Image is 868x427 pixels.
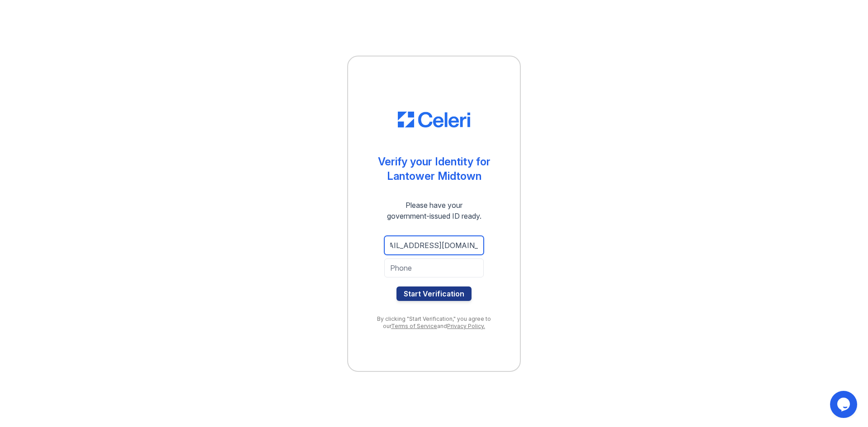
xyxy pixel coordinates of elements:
[396,286,472,301] button: Start Verification
[371,200,498,221] div: Please have your government-issued ID ready.
[384,236,484,255] input: Email
[447,323,485,329] a: Privacy Policy.
[366,315,502,330] div: By clicking "Start Verification," you agree to our and
[384,258,484,277] input: Phone
[391,323,437,329] a: Terms of Service
[830,391,859,418] iframe: chat widget
[398,112,470,128] img: CE_Logo_Blue-a8612792a0a2168367f1c8372b55b34899dd931a85d93a1a3d3e32e68fde9ad4.png
[378,155,491,183] div: Verify your Identity for Lantower Midtown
